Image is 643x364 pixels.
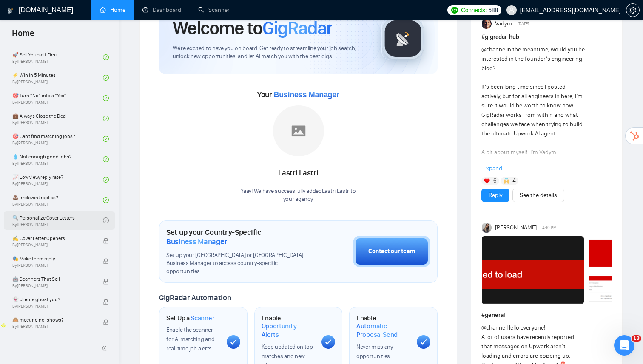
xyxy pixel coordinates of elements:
a: 🎯 Turn “No” into a “Yes”By[PERSON_NAME] [12,89,103,107]
span: lock [103,258,109,264]
span: 13 [632,335,641,342]
span: Your [257,90,339,99]
span: By [PERSON_NAME] [12,304,94,309]
span: 👻 clients ghost you? [12,295,94,304]
img: logo [7,4,13,17]
p: your agency . [241,195,356,203]
a: See the details [520,191,557,200]
span: ✍️ Cover Letter Openers [12,234,94,243]
span: GigRadar [262,17,332,40]
div: in the meantime, would you be interested in the founder’s engineering blog? It’s been long time s... [481,45,586,344]
button: Contact our team [353,236,430,267]
span: Opportunity Alerts [262,322,315,339]
span: check-circle [103,217,109,223]
span: 🎭 Make them reply [12,254,94,263]
img: Vadym [482,19,492,29]
div: Contact our team [368,247,415,256]
span: lock [103,279,109,285]
span: check-circle [103,95,109,101]
a: 💧 Not enough good jobs?By[PERSON_NAME] [12,150,103,169]
button: Reply [481,189,509,202]
h1: # gigradar-hub [481,32,612,42]
span: double-left [101,344,110,353]
span: 588 [488,6,498,15]
img: upwork-logo.png [451,7,458,14]
span: Vadym [495,19,512,28]
span: check-circle [103,54,109,60]
span: Never miss any opportunities. [356,343,393,360]
span: Home [5,27,41,45]
span: setting [626,7,639,14]
img: placeholder.png [273,105,324,156]
span: Connects: [461,6,487,15]
img: Apollo [0,322,6,328]
span: check-circle [103,177,109,183]
a: 📈 Low view/reply rate?By[PERSON_NAME] [12,170,103,189]
a: dashboardDashboard [142,6,181,14]
span: check-circle [103,136,109,142]
span: By [PERSON_NAME] [12,263,94,268]
span: Set up your [GEOGRAPHIC_DATA] or [GEOGRAPHIC_DATA] Business Manager to access country-specific op... [166,251,310,276]
a: Reply [489,191,502,200]
a: setting [626,7,640,14]
span: By [PERSON_NAME] [12,243,94,248]
div: Yaay! We have successfully added Lastri Lastri to [241,187,356,203]
span: check-circle [103,197,109,203]
span: check-circle [103,116,109,121]
span: [PERSON_NAME] [495,223,537,232]
span: 🤖 Scanners That Sell [12,275,94,283]
span: @channel [481,46,506,53]
img: F09H8D2MRBR-Screenshot%202025-09-29%20at%2014.54.13.png [482,236,584,304]
img: Mariia Heshka [482,223,492,233]
a: homeHome [100,6,125,14]
a: 🔍 Personalize Cover LettersBy[PERSON_NAME] [12,211,103,230]
a: 💩 Irrelevant replies?By[PERSON_NAME] [12,191,103,209]
button: setting [626,3,640,17]
span: check-circle [103,75,109,81]
h1: Set up your Country-Specific [166,228,310,246]
a: 🚀 Sell Yourself FirstBy[PERSON_NAME] [12,48,103,67]
span: Enable the scanner for AI matching and real-time job alerts. [166,326,214,352]
img: gigradar-logo.png [382,17,424,60]
a: searchScanner [198,6,230,14]
span: check-circle [103,156,109,162]
h1: # general [481,310,612,320]
span: By [PERSON_NAME] [12,283,94,288]
iframe: Intercom live chat [614,335,634,356]
span: Business Manager [273,90,339,99]
span: Automatic Proposal Send [356,322,410,339]
img: ❤️ [484,178,490,184]
a: 💼 Always Close the DealBy[PERSON_NAME] [12,109,103,128]
span: [DATE] [518,20,529,28]
img: 🙌 [504,178,509,184]
a: ⚡ Win in 5 MinutesBy[PERSON_NAME] [12,68,103,87]
button: See the details [512,189,564,202]
span: Expand [483,165,502,172]
span: lock [103,299,109,305]
a: 🎯 Can't find matching jobs?By[PERSON_NAME] [12,130,103,148]
span: 4:10 PM [542,224,557,231]
span: Business Manager [166,237,227,246]
h1: Welcome to [173,17,332,40]
span: user [509,7,515,13]
div: Lastri Lastri [241,166,356,181]
span: We're excited to have you on board. Get ready to streamline your job search, unlock new opportuni... [173,45,368,61]
span: GigRadar Automation [159,293,231,302]
span: lock [103,238,109,244]
span: 4 [512,177,516,185]
span: 6 [493,177,497,185]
